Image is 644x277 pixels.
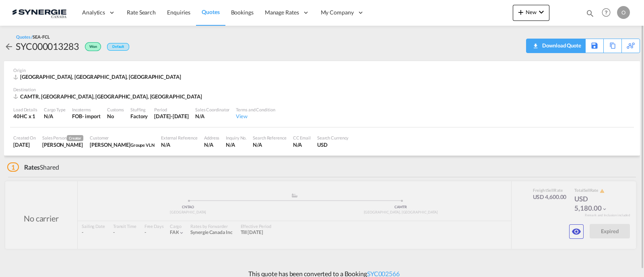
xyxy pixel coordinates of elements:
[72,113,82,120] div: FOB
[127,9,156,16] span: Rate Search
[13,135,36,141] div: Created On
[530,39,581,52] div: Download Quote
[317,141,349,148] div: USD
[202,8,219,15] span: Quotes
[67,135,83,141] span: Creator
[530,40,540,46] md-icon: icon-download
[161,141,198,148] div: N/A
[204,135,219,141] div: Address
[513,5,549,21] button: icon-plus 400-fgNewicon-chevron-down
[586,9,594,18] md-icon: icon-magnify
[12,4,66,22] img: 1f56c880d42311ef80fc7dca854c8e59.png
[516,9,546,15] span: New
[13,113,37,120] div: 40HC x 1
[586,9,594,21] div: icon-magnify
[13,67,631,73] div: Origin
[617,6,630,19] div: O
[42,135,83,141] div: Sales Person
[167,9,190,16] span: Enquiries
[236,107,275,113] div: Terms and Condition
[24,163,40,171] span: Rates
[33,34,50,39] span: SEA-FCL
[130,142,155,148] span: Groupe VLN
[4,42,14,51] md-icon: icon-arrow-left
[82,8,105,16] span: Analytics
[89,44,99,52] span: Won
[231,9,254,16] span: Bookings
[13,73,183,80] div: CNTAO, Qingdao, Asia Pacific
[79,40,103,53] div: Won
[265,8,299,16] span: Manage Rates
[13,141,36,148] div: 15 Jul 2025
[540,39,581,52] div: Download Quote
[13,93,204,100] div: CAMTR, Montreal, QC, Americas
[226,141,246,148] div: N/A
[16,40,79,53] div: SYC000013283
[20,74,181,80] span: [GEOGRAPHIC_DATA], [GEOGRAPHIC_DATA], [GEOGRAPHIC_DATA]
[293,135,311,141] div: CC Email
[204,141,219,148] div: N/A
[236,113,275,120] div: View
[44,107,66,113] div: Cargo Type
[42,141,83,148] div: Pablo Gomez Saldarriaga
[107,43,129,51] div: Default
[82,113,101,120] div: - import
[90,135,155,141] div: Customer
[226,135,246,141] div: Inquiry No.
[107,107,124,113] div: Customs
[253,135,286,141] div: Search Reference
[530,39,581,52] div: Quote PDF is not available at this time
[4,40,16,53] div: icon-arrow-left
[537,7,546,17] md-icon: icon-chevron-down
[572,227,581,236] md-icon: icon-eye
[7,163,59,172] div: Shared
[130,107,148,113] div: Stuffing
[599,6,617,20] div: Help
[195,107,229,113] div: Sales Coordinator
[569,224,584,239] button: icon-eye
[44,113,66,120] div: N/A
[317,135,349,141] div: Search Currency
[13,86,631,92] div: Destination
[321,8,354,16] span: My Company
[293,141,311,148] div: N/A
[253,141,286,148] div: N/A
[107,113,124,120] div: No
[154,107,189,113] div: Period
[13,107,37,113] div: Load Details
[161,135,198,141] div: External Reference
[154,113,189,120] div: 31 Jul 2025
[7,162,19,172] span: 1
[195,113,229,120] div: N/A
[599,6,613,19] span: Help
[516,7,526,17] md-icon: icon-plus 400-fg
[586,39,603,53] div: Save As Template
[16,34,50,40] div: Quotes /SEA-FCL
[90,141,155,148] div: Benoit Forcier
[130,113,148,120] div: Factory Stuffing
[72,107,101,113] div: Incoterms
